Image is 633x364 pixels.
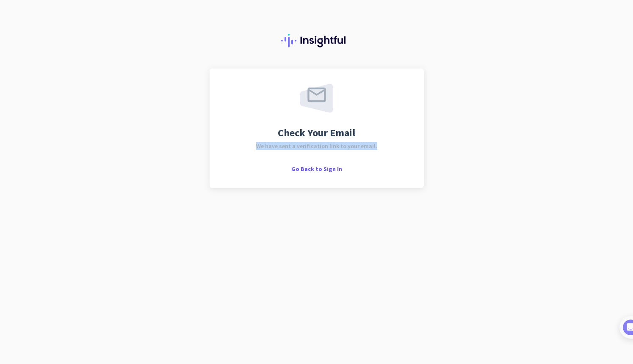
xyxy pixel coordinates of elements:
[278,128,355,138] span: Check Your Email
[291,165,342,173] span: Go Back to Sign In
[256,143,377,149] span: We have sent a verification link to your email.
[281,34,352,47] img: Insightful
[300,84,333,113] img: email-sent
